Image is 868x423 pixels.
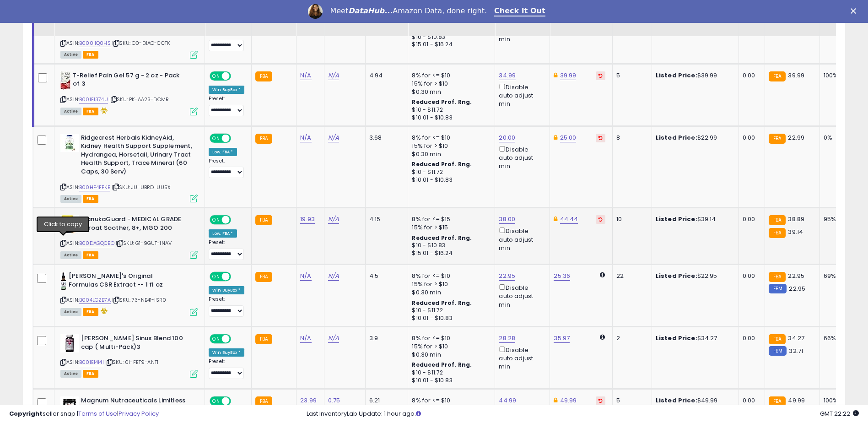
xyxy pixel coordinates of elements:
[348,6,393,15] i: DataHub...
[79,184,110,191] a: B00HF4FFKE
[328,133,339,142] a: N/A
[499,71,516,80] a: 34.99
[499,215,515,224] a: 38.00
[300,133,311,142] a: N/A
[328,71,339,80] a: N/A
[851,8,860,14] div: Close
[79,296,111,304] a: B004LCZB7A
[499,133,515,142] a: 20.00
[412,234,472,242] b: Reduced Prof. Rng.
[412,249,488,257] div: $15.01 - $16.24
[769,346,787,356] small: FBM
[210,335,222,343] span: ON
[230,335,244,343] span: OFF
[83,108,98,115] span: FBA
[230,273,244,281] span: OFF
[78,409,117,418] a: Terms of Use
[255,215,272,225] small: FBA
[499,226,543,252] div: Disable auto adjust min
[330,6,487,16] div: Meet Amazon Data, done right.
[119,409,159,418] a: Privacy Policy
[554,334,570,343] a: 35.97
[81,215,192,234] b: ManukaGuard - MEDICAL GRADE Throat Soother, 8+, MGO 200
[656,334,732,342] div: $34.27
[209,31,244,52] div: Preset:
[824,334,854,342] div: 66%
[9,409,43,418] strong: Copyright
[788,71,804,80] span: 39.99
[412,41,488,49] div: $15.01 - $16.24
[210,72,222,80] span: ON
[656,215,697,223] b: Listed Price:
[824,272,854,280] div: 69%
[60,215,198,258] div: ASIN:
[98,308,108,314] i: hazardous material
[412,242,488,249] div: $10 - $10.83
[616,134,645,142] div: 8
[328,215,339,224] a: N/A
[499,144,543,171] div: Disable auto adjust min
[412,369,488,377] div: $10 - $11.72
[412,33,488,41] div: $10 - $10.83
[60,134,79,152] img: 4107+2-LFTL._SL40_.jpg
[824,215,854,223] div: 95%
[79,96,108,103] a: B001E1374U
[499,82,543,108] div: Disable auto adjust min
[81,334,192,353] b: [PERSON_NAME] Sinus Blend 100 cap ( Multi-Pack)3
[300,271,311,281] a: N/A
[788,271,804,280] span: 22.95
[60,370,81,378] span: All listings currently available for purchase on Amazon
[560,215,578,224] a: 44.44
[656,133,697,142] b: Listed Price:
[60,134,198,201] div: ASIN:
[412,361,472,369] b: Reduced Prof. Rng.
[499,282,543,309] div: Disable auto adjust min
[788,215,804,223] span: 38.89
[60,195,81,203] span: All listings currently available for purchase on Amazon
[83,51,98,59] span: FBA
[300,71,311,80] a: N/A
[116,239,172,247] span: | SKU: G1-9GUT-1NAV
[412,71,488,80] div: 8% for <= $10
[60,6,198,57] div: ASIN:
[824,134,854,142] div: 0%
[209,348,244,357] div: Win BuyBox *
[60,308,81,316] span: All listings currently available for purchase on Amazon
[60,215,79,233] img: 51syBR2yJDL._SL40_.jpg
[499,334,515,343] a: 28.28
[79,39,111,47] a: B000I1Q0HS
[743,272,758,280] div: 0.00
[769,334,786,344] small: FBA
[83,370,98,378] span: FBA
[656,71,697,80] b: Listed Price:
[328,4,361,23] div: Additional Cost
[255,334,272,344] small: FBA
[412,106,488,114] div: $10 - $11.72
[60,272,66,290] img: 41KkpaQ0eaL._SL40_.jpg
[412,168,488,176] div: $10 - $11.72
[412,307,488,315] div: $10 - $11.72
[83,308,98,316] span: FBA
[60,272,198,315] div: ASIN:
[412,114,488,122] div: $10.01 - $10.83
[209,148,237,156] div: Low. FBA *
[230,134,244,142] span: OFF
[656,215,732,223] div: $39.14
[60,71,70,90] img: 518eY1-C7dL._SL40_.jpg
[820,409,859,418] span: 2025-09-14 22:22 GMT
[209,286,244,294] div: Win BuyBox *
[769,71,786,81] small: FBA
[81,134,192,179] b: Ridgecrest Herbals KidneyAid, Kidney Health Support Supplement, Hydrangea, Horsetail, Urinary Tra...
[789,347,803,355] span: 32.71
[769,4,816,23] div: Current Buybox Price
[560,133,577,142] a: 25.00
[209,239,244,260] div: Preset:
[412,134,488,142] div: 8% for <= $10
[230,216,244,224] span: OFF
[60,71,198,114] div: ASIN:
[83,251,98,259] span: FBA
[209,96,244,116] div: Preset:
[412,272,488,280] div: 8% for <= $10
[499,271,515,281] a: 22.95
[412,223,488,232] div: 15% for > $15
